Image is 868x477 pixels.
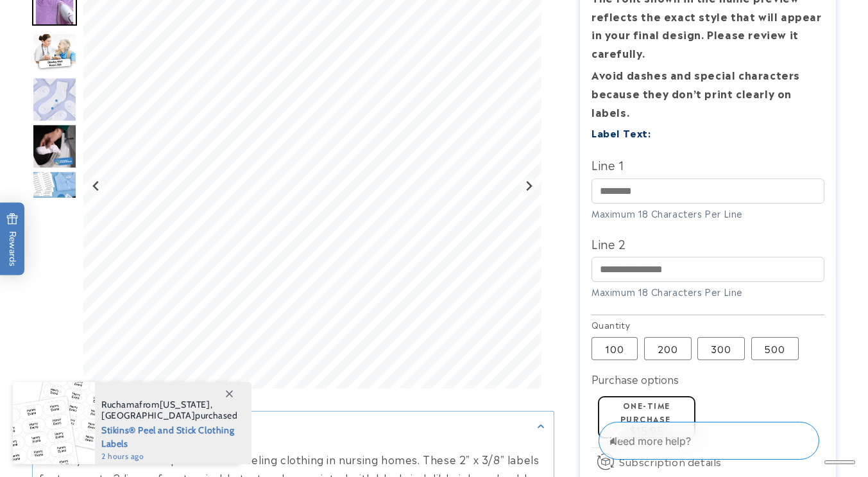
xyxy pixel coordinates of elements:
label: Line 1 [591,154,825,175]
div: Go to slide 2 [32,30,77,75]
label: 500 [751,337,799,360]
img: Nursing Home Iron-On - Label Land [32,124,77,169]
img: Nursing Home Iron-On - Label Land [32,77,77,122]
span: [GEOGRAPHIC_DATA] [101,410,195,421]
div: Go to slide 3 [32,77,77,122]
button: Next slide [520,177,538,195]
label: 300 [697,337,745,360]
div: Go to slide 5 [32,171,77,216]
span: Rewards [6,212,19,266]
img: Nursing Home Iron-On - Label Land [32,171,77,216]
div: Maximum 18 Characters Per Line [591,285,825,299]
span: Ruchama [101,399,139,410]
button: Go to last slide [88,177,105,195]
iframe: Gorgias Floating Chat [599,417,855,464]
strong: Avoid dashes and special characters because they don’t print clearly on labels. [591,67,800,119]
span: Stikins® Peel and Stick Clothing Labels [101,421,238,451]
div: Maximum 18 Characters Per Line [591,207,825,220]
label: Label Text: [591,125,651,140]
label: 100 [591,337,638,360]
summary: Description [33,412,554,440]
span: 2 hours ago [101,451,238,462]
span: [US_STATE] [160,399,210,410]
span: from , purchased [101,399,238,421]
div: Go to slide 4 [32,124,77,169]
legend: Quantity [591,318,631,331]
label: Line 2 [591,233,825,254]
label: 200 [644,337,692,360]
img: Nurse with an elderly woman and an iron on label [32,33,77,73]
